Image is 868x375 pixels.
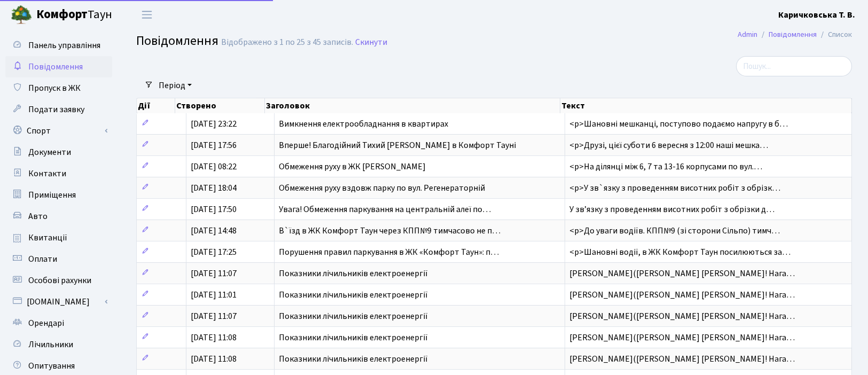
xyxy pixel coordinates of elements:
[191,332,237,343] span: [DATE] 11:08
[137,98,175,113] th: Дії
[265,98,560,113] th: Заголовок
[569,268,795,279] span: [PERSON_NAME]([PERSON_NAME] [PERSON_NAME]! Нага…
[279,268,428,279] span: Показники лічильників електроенергії
[738,29,757,40] a: Admin
[569,139,768,151] span: <p>Друзі, цієї суботи 6 вересня з 12:00 наші мешка…
[279,332,428,343] span: Показники лічильників електроенергії
[279,139,516,151] span: Вперше! Благодійний Тихий [PERSON_NAME] в Комфорт Тауні
[28,189,76,201] span: Приміщення
[5,120,112,142] a: Спорт
[5,312,112,334] a: Орендарі
[569,289,795,301] span: [PERSON_NAME]([PERSON_NAME] [PERSON_NAME]! Нага…
[279,118,448,130] span: Вимкнення електрообладнання в квартирах
[5,334,112,355] a: Лічильники
[28,275,91,286] span: Особові рахунки
[5,56,112,77] a: Повідомлення
[28,40,100,51] span: Панель управління
[5,206,112,227] a: Авто
[569,161,762,173] span: <p>На ділянці між 6, 7 та 13-16 корпусами по вул.…
[5,270,112,291] a: Особові рахунки
[28,61,83,73] span: Повідомлення
[191,289,237,301] span: [DATE] 11:01
[28,360,75,372] span: Опитування
[191,310,237,322] span: [DATE] 11:07
[569,310,795,322] span: [PERSON_NAME]([PERSON_NAME] [PERSON_NAME]! Нага…
[279,225,501,237] span: В`їзд в ЖК Комфорт Таун через КПП№9 тимчасово не п…
[5,142,112,163] a: Документи
[5,99,112,120] a: Подати заявку
[5,291,112,312] a: [DOMAIN_NAME]
[5,77,112,99] a: Пропуск в ЖК
[769,29,817,40] a: Повідомлення
[154,76,196,95] a: Період
[5,163,112,184] a: Контакти
[5,248,112,270] a: Оплати
[28,253,57,265] span: Оплати
[191,246,237,258] span: [DATE] 17:25
[28,317,64,329] span: Орендарі
[136,32,218,50] span: Повідомлення
[569,204,775,215] span: У звʼязку з проведенням висотних робіт з обрізки д…
[134,6,160,24] button: Переключити навігацію
[722,24,868,46] nav: breadcrumb
[279,182,485,194] span: Обмеження руху вздовж парку по вул. Регенераторній
[175,98,265,113] th: Створено
[28,146,71,158] span: Документи
[191,268,237,279] span: [DATE] 11:07
[279,310,428,322] span: Показники лічильників електроенергії
[28,104,84,115] span: Подати заявку
[569,182,780,194] span: <p>У зв`язку з проведенням висотних робіт з обрізк…
[569,353,795,365] span: [PERSON_NAME]([PERSON_NAME] [PERSON_NAME]! Нага…
[11,4,32,26] img: logo.png
[569,118,788,130] span: <p>Шановні мешканці, поступово подаємо напругу в б…
[569,225,780,237] span: <p>До уваги водіїв. КПП№9 (зі сторони Сільпо) тимч…
[569,246,791,258] span: <p>Шановні водії, в ЖК Комфорт Таун посилюються за…
[778,9,855,21] b: Каричковська Т. В.
[191,161,237,173] span: [DATE] 08:22
[191,139,237,151] span: [DATE] 17:56
[279,289,428,301] span: Показники лічильників електроенергії
[191,182,237,194] span: [DATE] 18:04
[28,210,48,222] span: Авто
[28,168,66,179] span: Контакти
[28,339,73,350] span: Лічильники
[279,204,491,215] span: Увага! Обмеження паркування на центральній алеї по…
[191,353,237,365] span: [DATE] 11:08
[279,246,499,258] span: Порушення правил паркування в ЖК «Комфорт Таун»: п…
[28,232,67,244] span: Квитанції
[778,9,855,21] a: Каричковська Т. В.
[191,204,237,215] span: [DATE] 17:50
[279,161,426,173] span: Обмеження руху в ЖК [PERSON_NAME]
[5,35,112,56] a: Панель управління
[560,98,852,113] th: Текст
[36,6,112,24] span: Таун
[5,184,112,206] a: Приміщення
[5,227,112,248] a: Квитанції
[279,353,428,365] span: Показники лічильників електроенергії
[569,332,795,343] span: [PERSON_NAME]([PERSON_NAME] [PERSON_NAME]! Нага…
[355,37,387,48] a: Скинути
[221,37,353,48] div: Відображено з 1 по 25 з 45 записів.
[191,118,237,130] span: [DATE] 23:22
[191,225,237,237] span: [DATE] 14:48
[817,29,852,41] li: Список
[28,82,81,94] span: Пропуск в ЖК
[36,6,88,23] b: Комфорт
[736,56,852,76] input: Пошук...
